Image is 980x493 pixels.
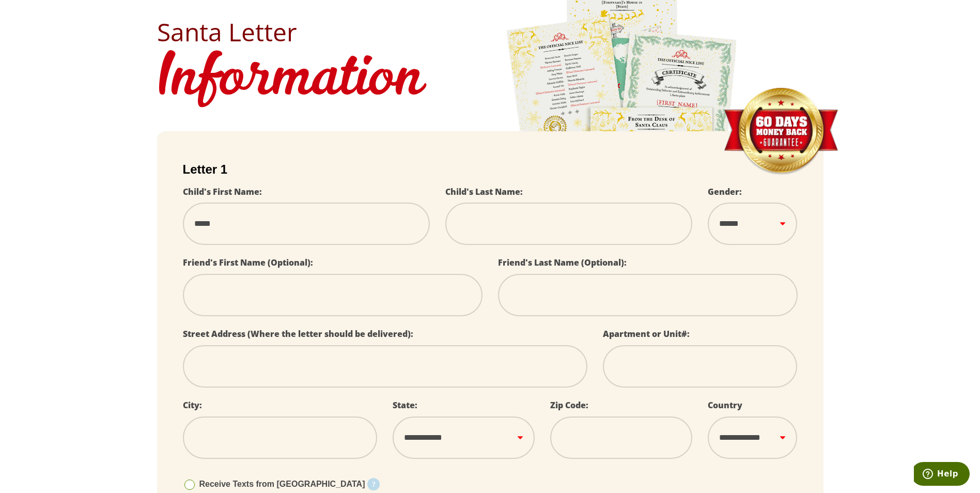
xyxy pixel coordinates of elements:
label: Friend's Last Name (Optional): [498,257,627,268]
span: Receive Texts from [GEOGRAPHIC_DATA] [199,480,365,488]
label: Child's Last Name: [445,186,523,197]
label: Child's First Name: [183,186,262,197]
h2: Letter 1 [183,162,798,177]
label: Apartment or Unit#: [603,328,690,340]
img: Money Back Guarantee [723,87,839,176]
label: State: [393,399,417,411]
iframe: Opens a widget where you can find more information [914,462,970,488]
h2: Santa Letter [157,20,823,44]
label: Street Address (Where the letter should be delivered): [183,328,413,340]
label: Zip Code: [550,399,588,411]
h1: Information [157,44,823,116]
label: Friend's First Name (Optional): [183,257,313,268]
label: Gender: [708,186,742,197]
label: Country [708,399,742,411]
label: City: [183,399,202,411]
